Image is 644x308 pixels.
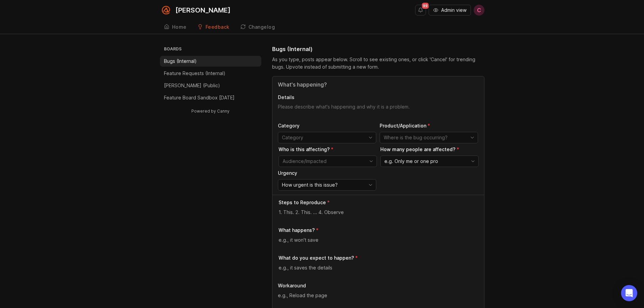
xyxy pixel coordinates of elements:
span: How urgent is this issue? [282,181,338,189]
p: What happens? [279,227,315,234]
a: Bugs (Internal) [160,56,261,67]
svg: toggle icon [365,135,376,140]
div: Changelog [248,25,275,29]
p: Details [278,94,479,101]
a: Feedback [193,20,234,34]
div: As you type, posts appear below. Scroll to see existing ones, or click 'Cancel' for trending bugs... [272,56,484,71]
div: toggle menu [380,156,479,167]
div: toggle menu [380,132,478,143]
div: toggle menu [278,132,376,143]
p: Urgency [278,170,376,176]
p: Who is this affecting? [279,146,377,153]
a: Home [160,20,191,34]
svg: toggle icon [467,135,478,140]
a: Changelog [236,20,279,34]
svg: toggle icon [468,159,478,164]
input: Audience/Impacted [283,158,365,165]
a: [PERSON_NAME] (Public) [160,80,261,91]
p: Steps to Reproduce [279,199,326,206]
p: [PERSON_NAME] (Public) [164,82,220,89]
input: Where is the bug occurring? [384,134,466,141]
a: Feature Requests (Internal) [160,68,261,79]
a: Powered by Canny [190,107,231,115]
button: C [474,5,484,16]
h3: Boards [163,45,261,54]
span: C [477,6,481,14]
p: Feature Board Sandbox [DATE] [164,94,235,101]
span: Admin view [441,7,467,14]
input: Category [282,134,364,141]
svg: toggle icon [366,159,377,164]
span: e.g. Only me or one pro [384,158,438,165]
p: Product/Application [380,122,478,129]
div: toggle menu [279,156,377,167]
img: Smith.ai logo [160,4,172,16]
p: What do you expect to happen? [279,255,354,261]
a: Feature Board Sandbox [DATE] [160,92,261,103]
input: Title [278,80,479,89]
span: 99 [422,3,429,9]
svg: toggle icon [365,182,376,188]
p: Category [278,122,376,129]
h1: Bugs (Internal) [272,45,313,53]
div: Feedback [206,25,230,29]
p: Workaround [278,282,479,289]
p: Bugs (Internal) [164,58,197,65]
div: toggle menu [278,179,376,191]
button: Admin view [429,5,471,16]
div: [PERSON_NAME] [175,7,231,14]
div: Home [172,25,187,29]
textarea: Details [278,103,479,117]
p: Feature Requests (Internal) [164,70,225,77]
div: Open Intercom Messenger [621,285,637,301]
p: How many people are affected? [380,146,479,153]
button: Notifications [415,5,426,16]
